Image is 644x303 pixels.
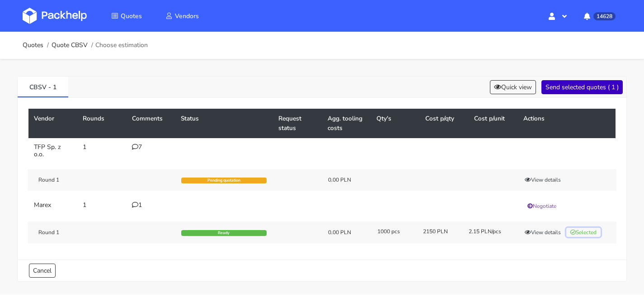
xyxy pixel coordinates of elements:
th: Qty's [371,109,420,138]
th: Agg. tooling costs [322,109,371,138]
span: Choose estimation [95,42,148,49]
button: Selected [566,228,601,237]
div: 2.15 PLN/pcs [462,228,508,235]
img: Dashboard [23,8,87,24]
div: 1 [132,202,170,209]
div: 2150 PLN [417,228,462,235]
td: Marex [28,196,77,216]
th: Actions [518,109,616,138]
button: View details [521,175,565,184]
a: CBSV - 1 [18,77,68,96]
button: View details [521,228,565,237]
button: Negotiate [523,202,560,211]
th: Status [175,109,273,138]
span: Quotes [121,12,142,20]
span: Vendors [175,12,199,20]
div: 0.00 PLN [328,176,365,183]
div: Pending quotation [181,178,267,184]
div: 7 [132,144,170,151]
td: TFP Sp. z o.o. [28,138,77,164]
div: Round 1 [28,176,126,183]
a: Vendors [155,8,210,24]
th: Cost p/unit [469,109,517,138]
td: 1 [77,138,126,164]
div: 0.00 PLN [328,229,365,236]
span: 14628 [593,12,616,20]
a: Cancel [29,264,56,278]
th: Cost p/qty [420,109,469,138]
td: 1 [77,196,126,216]
th: Request status [273,109,322,138]
button: 14628 [577,8,621,24]
button: Quick view [490,80,536,94]
a: Quotes [100,8,153,24]
nav: breadcrumb [23,36,148,54]
a: Quotes [23,42,43,49]
div: 1000 pcs [371,228,417,235]
th: Vendor [28,109,77,138]
button: Send selected quotes ( 1 ) [541,80,623,94]
div: Round 1 [28,229,126,236]
th: Comments [127,109,175,138]
div: Ready [181,230,267,236]
th: Rounds [77,109,126,138]
table: CBSV - 1 [28,109,616,249]
a: Quote CBSV [52,42,88,49]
